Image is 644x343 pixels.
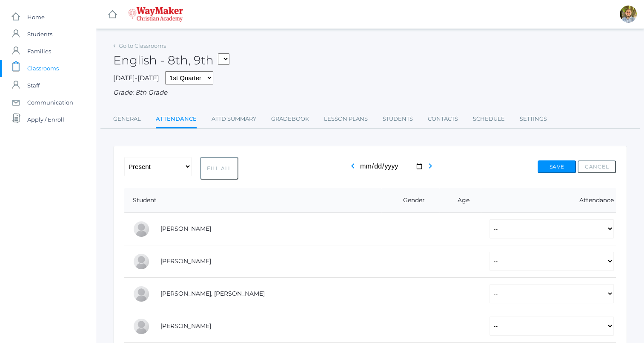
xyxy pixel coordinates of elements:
button: Cancel [578,160,616,173]
a: [PERSON_NAME] [160,225,211,233]
span: Families [27,43,51,60]
span: Communication [27,94,73,111]
a: Contacts [428,110,458,128]
a: Lesson Plans [324,110,368,128]
span: Home [27,9,45,26]
button: Fill All [200,157,238,180]
a: Settings [520,110,547,128]
a: Go to Classrooms [119,42,166,49]
a: [PERSON_NAME] [160,322,211,330]
a: Students [383,110,413,128]
img: waymaker-logo-stack-white-1602f2b1af18da31a5905e9982d058868370996dac5278e84edea6dabf9a3315.png [128,7,183,22]
a: [PERSON_NAME] [160,257,211,265]
a: Schedule [473,110,505,128]
a: [PERSON_NAME], [PERSON_NAME] [160,290,265,297]
th: Gender [381,188,440,213]
h2: English - 8th, 9th [113,54,229,67]
th: Attendance [481,188,616,213]
div: Pierce Brozek [133,221,150,238]
a: Attd Summary [212,110,256,128]
span: Staff [27,77,40,94]
div: Kylen Braileanu [620,6,637,23]
div: Eva Carr [133,253,150,270]
th: Age [440,188,481,213]
a: Gradebook [271,110,309,128]
a: chevron_right [425,165,435,173]
i: chevron_left [348,161,358,171]
a: chevron_left [348,165,358,173]
a: Attendance [156,110,197,129]
button: Save [538,160,576,173]
span: Students [27,26,52,43]
div: Presley Davenport [133,285,150,302]
a: General [113,110,141,128]
span: [DATE]-[DATE] [113,74,159,82]
i: chevron_right [425,161,435,171]
div: LaRae Erner [133,318,150,335]
div: Grade: 8th Grade [113,88,627,98]
th: Student [124,188,381,213]
span: Classrooms [27,60,59,77]
span: Apply / Enroll [27,111,64,128]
